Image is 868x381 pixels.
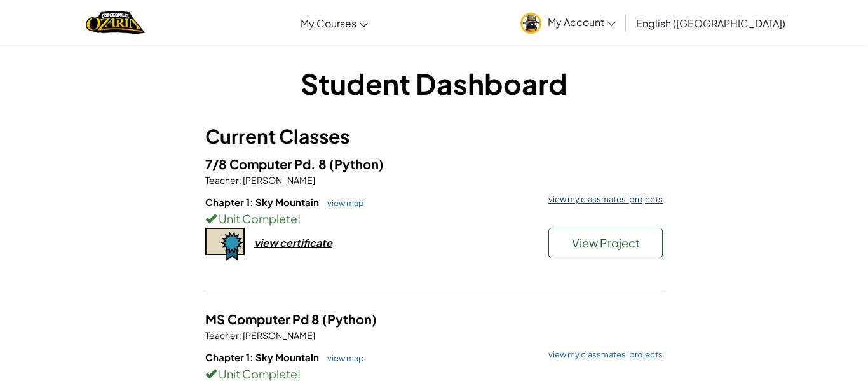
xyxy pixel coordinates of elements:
span: 7/8 Computer Pd. 8 [205,156,329,172]
a: view map [321,353,364,363]
a: Ozaria by CodeCombat logo [86,10,145,36]
a: view map [321,198,364,208]
span: : [239,329,241,341]
span: Chapter 1: Sky Mountain [205,351,321,363]
span: Unit Complete [217,366,297,381]
span: My Courses [301,17,356,30]
a: view my classmates' projects [542,350,663,359]
span: [PERSON_NAME] [241,174,315,186]
span: [PERSON_NAME] [241,329,315,341]
span: ! [297,211,301,226]
a: My Courses [294,6,374,40]
img: certificate-icon.png [205,228,245,261]
a: view my classmates' projects [542,195,663,204]
span: Teacher [205,174,239,186]
h3: Current Classes [205,122,663,151]
a: English ([GEOGRAPHIC_DATA]) [630,6,792,40]
span: View Project [572,235,640,250]
span: (Python) [322,311,377,327]
img: Home [86,10,145,36]
a: My Account [514,3,622,43]
span: My Account [548,15,616,29]
h1: Student Dashboard [205,64,663,103]
img: avatar [520,13,541,34]
button: View Project [548,228,663,258]
span: Chapter 1: Sky Mountain [205,196,321,208]
a: view certificate [205,236,332,249]
span: (Python) [329,156,384,172]
span: : [239,174,241,186]
span: Teacher [205,329,239,341]
span: MS Computer Pd 8 [205,311,322,327]
span: Unit Complete [217,211,297,226]
span: ! [297,366,301,381]
span: English ([GEOGRAPHIC_DATA]) [636,17,785,30]
div: view certificate [254,236,332,249]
